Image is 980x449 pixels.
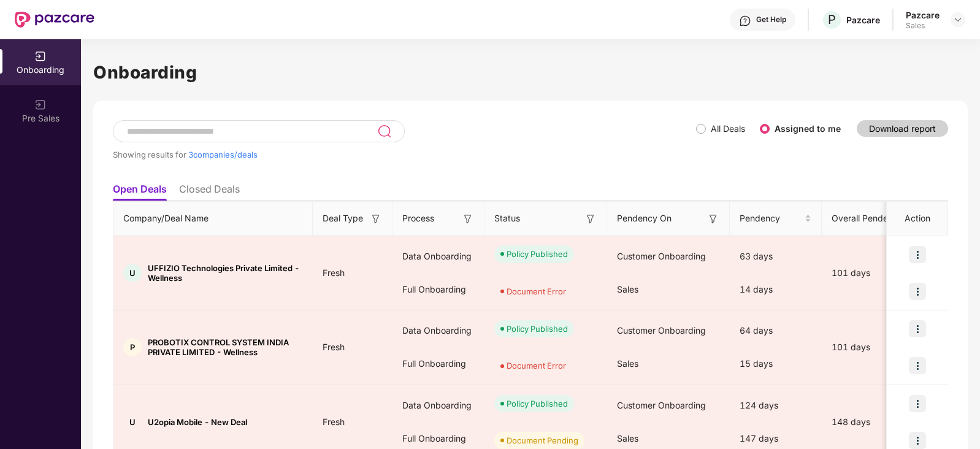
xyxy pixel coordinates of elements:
img: New Pazcare Logo [15,12,94,28]
div: 148 days [822,415,926,429]
img: svg+xml;base64,PHN2ZyB3aWR0aD0iMTYiIGhlaWdodD0iMTYiIHZpZXdCb3g9IjAgMCAxNiAxNiIgZmlsbD0ibm9uZSIgeG... [370,213,382,225]
label: All Deals [711,123,745,134]
img: icon [909,357,926,374]
span: Customer Onboarding [617,400,706,410]
span: Sales [617,284,638,294]
h1: Onboarding [93,59,968,86]
div: Document Pending [507,434,578,447]
div: Policy Published [507,323,568,335]
div: Data Onboarding [392,240,484,273]
img: icon [909,283,926,300]
th: Company/Deal Name [113,202,313,236]
span: Customer Onboarding [617,251,706,261]
img: svg+xml;base64,PHN2ZyB3aWR0aD0iMjQiIGhlaWdodD0iMjUiIHZpZXdCb3g9IjAgMCAyNCAyNSIgZmlsbD0ibm9uZSIgeG... [377,124,391,139]
img: icon [909,246,926,263]
div: Data Onboarding [392,314,484,347]
img: icon [909,432,926,449]
th: Overall Pendency [822,202,926,236]
img: svg+xml;base64,PHN2ZyB3aWR0aD0iMjAiIGhlaWdodD0iMjAiIHZpZXdCb3g9IjAgMCAyMCAyMCIgZmlsbD0ibm9uZSIgeG... [34,99,47,111]
span: PROBOTIX CONTROL SYSTEM INDIA PRIVATE LIMITED - Wellness [148,337,303,357]
button: Download report [857,120,948,137]
div: Full Onboarding [392,273,484,306]
img: svg+xml;base64,PHN2ZyB3aWR0aD0iMTYiIGhlaWdodD0iMTYiIHZpZXdCb3g9IjAgMCAxNiAxNiIgZmlsbD0ibm9uZSIgeG... [707,213,719,225]
div: Pazcare [846,14,880,26]
div: 64 days [730,314,822,347]
div: 101 days [822,266,926,280]
div: 15 days [730,347,822,380]
div: Policy Published [507,397,568,410]
div: Policy Published [507,248,568,260]
li: Open Deals [113,183,167,201]
div: Pazcare [906,9,940,21]
img: icon [909,320,926,337]
span: P [828,12,836,27]
div: Get Help [756,15,786,25]
span: Fresh [313,416,354,427]
th: Pendency [730,202,822,236]
img: svg+xml;base64,PHN2ZyBpZD0iSGVscC0zMngzMiIgeG1sbnM9Imh0dHA6Ly93d3cudzMub3JnLzIwMDAvc3ZnIiB3aWR0aD... [739,15,751,27]
span: Pendency On [617,212,672,225]
span: Fresh [313,267,354,278]
span: Customer Onboarding [617,325,706,336]
span: Deal Type [323,212,363,225]
span: Status [494,212,520,225]
span: Sales [617,358,638,369]
div: Data Onboarding [392,389,484,422]
span: U2opia Mobile - New Deal [148,417,247,427]
th: Action [887,202,948,236]
div: Document Error [507,359,566,372]
img: icon [909,395,926,412]
div: P [123,338,142,356]
img: svg+xml;base64,PHN2ZyB3aWR0aD0iMTYiIGhlaWdodD0iMTYiIHZpZXdCb3g9IjAgMCAxNiAxNiIgZmlsbD0ibm9uZSIgeG... [462,213,474,225]
div: U [123,413,142,431]
img: svg+xml;base64,PHN2ZyB3aWR0aD0iMTYiIGhlaWdodD0iMTYiIHZpZXdCb3g9IjAgMCAxNiAxNiIgZmlsbD0ibm9uZSIgeG... [584,213,597,225]
div: U [123,264,142,282]
label: Assigned to me [775,123,841,134]
span: Process [402,212,434,225]
div: Full Onboarding [392,347,484,380]
span: Fresh [313,342,354,352]
div: 14 days [730,273,822,306]
div: 124 days [730,389,822,422]
li: Closed Deals [179,183,240,201]
span: UFFIZIO Technologies Private Limited - Wellness [148,263,303,283]
div: 101 days [822,340,926,354]
span: 3 companies/deals [188,150,258,159]
div: 63 days [730,240,822,273]
span: Sales [617,433,638,443]
span: Pendency [740,212,802,225]
img: svg+xml;base64,PHN2ZyBpZD0iRHJvcGRvd24tMzJ4MzIiIHhtbG5zPSJodHRwOi8vd3d3LnczLm9yZy8yMDAwL3N2ZyIgd2... [953,15,963,25]
div: Showing results for [113,150,696,159]
img: svg+xml;base64,PHN2ZyB3aWR0aD0iMjAiIGhlaWdodD0iMjAiIHZpZXdCb3g9IjAgMCAyMCAyMCIgZmlsbD0ibm9uZSIgeG... [34,50,47,63]
div: Sales [906,21,940,31]
div: Document Error [507,285,566,297]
